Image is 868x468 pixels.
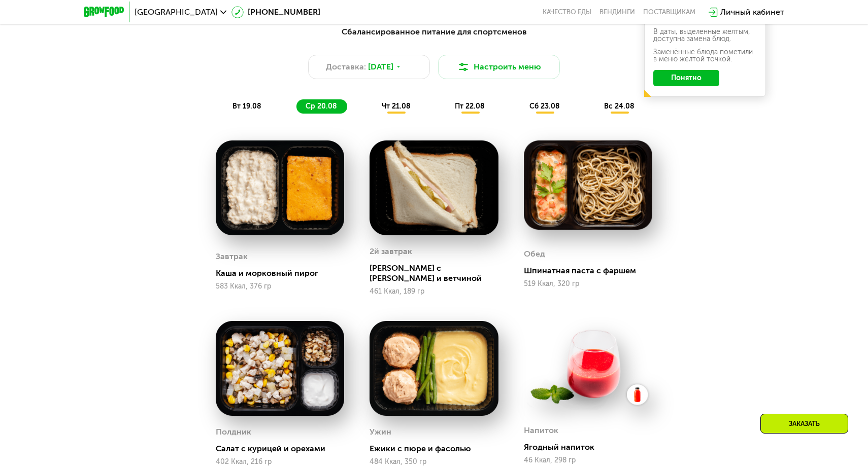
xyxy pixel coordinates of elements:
[370,444,506,454] div: Ежики с пюре и фасолью
[760,414,848,434] div: Заказать
[653,49,757,63] div: Заменённые блюда пометили в меню жёлтой точкой.
[455,102,485,111] span: пт 22.08
[524,423,558,438] div: Напиток
[370,424,391,440] div: Ужин
[135,8,218,16] span: [GEOGRAPHIC_DATA]
[370,263,506,283] div: [PERSON_NAME] с [PERSON_NAME] и ветчиной
[216,249,248,264] div: Завтрак
[524,266,660,276] div: Шпинатная паста с фаршем
[216,444,352,454] div: Салат с курицей и орехами
[232,102,261,111] span: вт 19.08
[216,424,251,440] div: Полдник
[524,246,545,262] div: Обед
[370,244,412,259] div: 2й завтрак
[326,61,366,73] span: Доставка:
[216,282,344,291] div: 583 Ккал, 376 гр
[216,458,344,466] div: 402 Ккал, 216 гр
[368,61,393,73] span: [DATE]
[306,102,337,111] span: ср 20.08
[231,6,320,18] a: [PHONE_NUMBER]
[370,458,498,466] div: 484 Ккал, 350 гр
[524,442,660,452] div: Ягодный напиток
[720,6,784,18] div: Личный кабинет
[543,8,591,16] a: Качество еды
[438,55,560,79] button: Настроить меню
[653,70,719,86] button: Понятно
[216,268,352,278] div: Каша и морковный пирог
[604,102,635,111] span: вс 24.08
[524,456,652,464] div: 46 Ккал, 298 гр
[643,8,695,16] div: поставщикам
[370,287,498,296] div: 461 Ккал, 189 гр
[599,8,635,16] a: Вендинги
[524,280,652,288] div: 519 Ккал, 320 гр
[382,102,411,111] span: чт 21.08
[529,102,560,111] span: сб 23.08
[133,26,735,39] div: Сбалансированное питание для спортсменов
[653,28,757,43] div: В даты, выделенные желтым, доступна замена блюд.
